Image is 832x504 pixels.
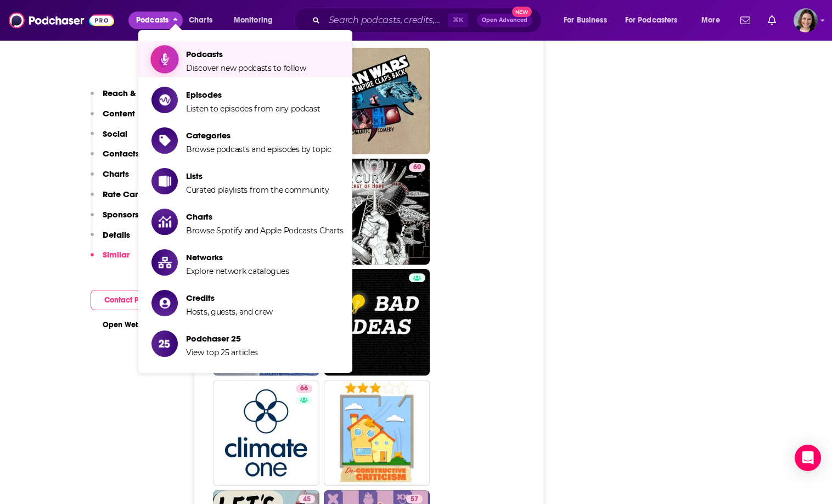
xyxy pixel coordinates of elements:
span: 60 [413,162,421,173]
button: Similar [91,249,130,270]
span: Categories [186,130,331,141]
button: open menu [556,12,621,29]
span: Explore network catalogues [186,266,289,276]
span: Listen to episodes from any podcast [186,104,321,114]
a: 66 [296,384,312,393]
button: Show profile menu [794,8,818,32]
button: Content [91,108,135,128]
a: 60 [409,163,425,172]
button: open menu [226,12,287,29]
span: Podcasts [136,13,168,28]
a: Charts [182,12,219,29]
button: Contacts [91,148,139,169]
span: ⌘ K [448,13,468,27]
button: Reach & Audience [91,88,177,108]
button: open menu [694,12,734,29]
span: View top 25 articles [186,348,258,357]
p: Rate Card [103,189,143,199]
span: Lists [186,171,329,181]
p: Reach & Audience [103,88,177,98]
span: Open Advanced [482,18,527,23]
p: Similar [103,249,130,260]
button: Details [91,229,130,250]
span: Hosts, guests, and crew [186,307,273,317]
span: Charts [189,13,212,28]
button: Social [91,128,127,149]
p: Sponsors [103,209,139,220]
a: 57 [406,495,423,503]
span: For Business [564,13,607,28]
span: Discover new podcasts to follow [186,63,306,73]
span: Monitoring [234,13,273,28]
span: More [701,13,720,28]
span: Podchaser 25 [186,333,258,344]
button: Contact Podcast [91,290,177,310]
p: Social [103,128,127,139]
div: Search podcasts, credits, & more... [305,8,552,33]
div: Open Intercom Messenger [795,445,821,471]
a: Show notifications dropdown [736,11,755,30]
a: Open Website [103,320,165,329]
button: close menu [128,12,183,29]
button: open menu [618,12,694,29]
input: Search podcasts, credits, & more... [324,12,448,29]
button: Open AdvancedNew [477,14,532,27]
span: Browse podcasts and episodes by topic [186,144,331,154]
span: For Podcasters [625,13,678,28]
span: Episodes [186,89,321,100]
span: Charts [186,211,344,222]
button: Sponsors [91,209,139,229]
p: Contacts [103,148,139,159]
p: Details [103,229,130,240]
p: Charts [103,169,129,179]
span: Logged in as micglogovac [794,8,818,32]
a: Show notifications dropdown [763,11,780,30]
span: 66 [300,383,308,394]
p: Content [103,108,135,119]
span: New [512,7,532,17]
a: 45 [299,495,315,503]
span: Podcasts [186,49,306,59]
span: Browse Spotify and Apple Podcasts Charts [186,226,344,236]
button: Charts [91,169,129,189]
img: User Profile [794,8,818,32]
span: Curated playlists from the community [186,185,329,195]
button: Rate Card [91,189,143,209]
span: Networks [186,252,289,262]
span: Credits [186,293,273,303]
a: 66 [213,380,319,486]
img: Podchaser - Follow, Share and Rate Podcasts [9,10,114,31]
